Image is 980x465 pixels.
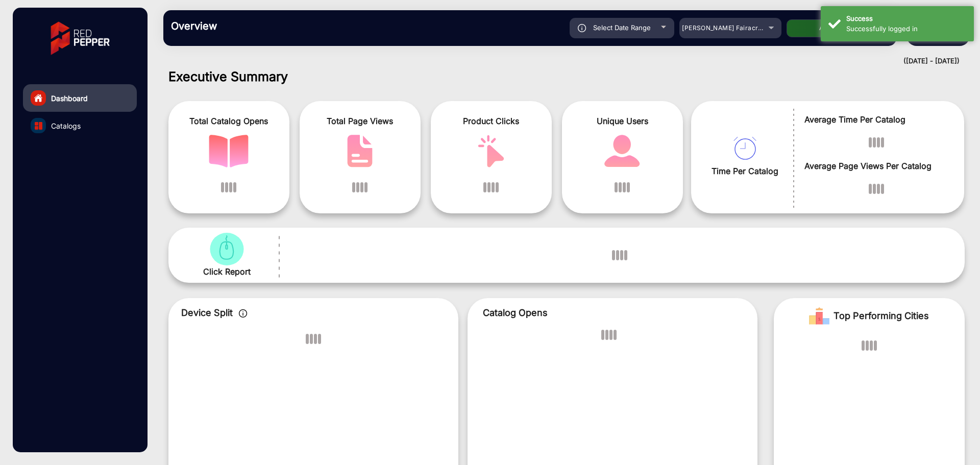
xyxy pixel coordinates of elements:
span: Product Clicks [438,115,544,127]
p: Catalog Opens [483,306,742,320]
img: icon [239,309,248,317]
span: Device Split [181,307,233,318]
span: [PERSON_NAME] Fairacre Farms [682,24,783,32]
img: catalog [471,135,511,167]
span: Total Catalog Opens [176,115,282,127]
img: catalog [733,137,756,160]
img: catalog [207,233,247,265]
button: Apply [787,19,868,37]
h1: Executive Summary [168,69,965,84]
span: Average Time Per Catalog [804,113,949,126]
span: Catalogs [51,120,81,131]
img: catalog [340,135,380,167]
span: Select Date Range [593,23,651,32]
img: catalog [35,122,42,130]
img: catalog [209,135,249,167]
span: Click Report [203,265,251,278]
div: Successfully logged in [846,24,966,34]
img: catalog [602,135,642,167]
div: ([DATE] - [DATE]) [153,56,960,66]
img: vmg-logo [43,13,117,64]
a: Catalogs [23,112,137,139]
span: Dashboard [51,93,88,104]
img: icon [578,24,586,32]
span: Total Page Views [307,115,413,127]
span: Top Performing Cities [834,306,929,326]
img: home [34,93,43,103]
img: Rank image [809,306,829,326]
span: Average Page Views Per Catalog [804,160,949,172]
a: Dashboard [23,84,137,112]
span: Unique Users [570,115,675,127]
h3: Overview [171,20,314,32]
div: Success [846,14,966,24]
